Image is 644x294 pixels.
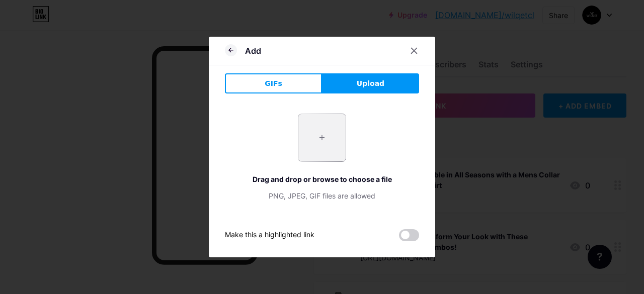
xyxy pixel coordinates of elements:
div: Make this a highlighted link [225,229,314,241]
div: PNG, JPEG, GIF files are allowed [225,190,419,201]
button: Upload [322,73,419,93]
div: Add [245,45,261,57]
span: Upload [357,78,384,89]
button: GIFs [225,73,322,93]
span: GIFs [265,78,282,89]
div: Drag and drop or browse to choose a file [225,174,419,184]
